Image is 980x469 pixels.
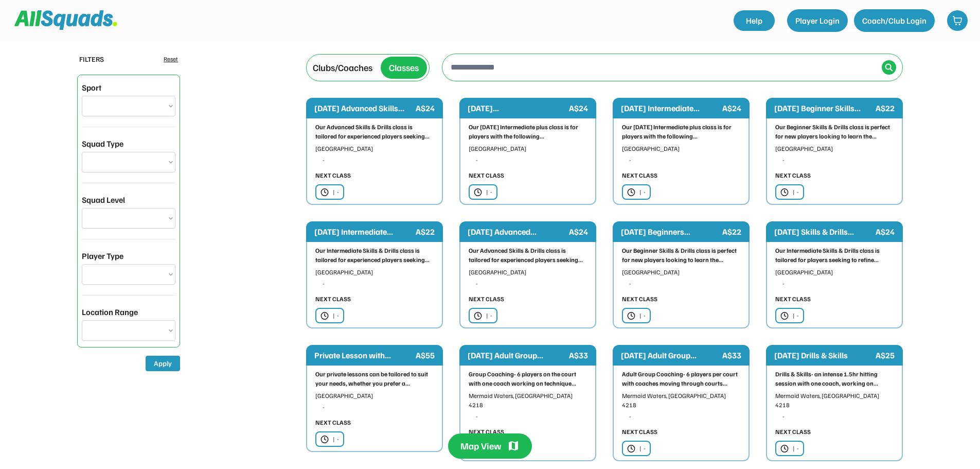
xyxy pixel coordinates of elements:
[775,294,811,304] div: NEXT CLASS
[876,225,895,238] div: A$24
[569,102,588,114] div: A$24
[320,188,329,197] img: clock.svg
[315,294,351,304] div: NEXT CLASS
[782,155,894,165] div: -
[775,171,811,180] div: NEXT CLASS
[314,349,414,361] div: Private Lesson with...
[621,102,720,114] div: [DATE] Intermediate...
[460,440,501,453] div: Map View
[315,370,434,388] div: Our private lessons can be tailored to suit your needs, whether you prefer a...
[569,225,588,238] div: A$24
[486,187,492,197] div: | -
[876,349,895,361] div: A$25
[82,194,125,206] div: Squad Level
[313,61,372,75] div: Clubs/Coaches
[775,144,894,153] div: [GEOGRAPHIC_DATA]
[315,246,434,265] div: Our Intermediate Skills & Drills class is tailored for experienced players seeking...
[775,391,894,410] div: Mermaid Waters, [GEOGRAPHIC_DATA] 4218
[315,123,434,141] div: Our Advanced Skills & Drills class is tailored for experienced players seeking...
[323,155,434,165] div: -
[775,427,811,437] div: NEXT CLASS
[621,349,720,361] div: [DATE] Adult Group...
[627,188,635,197] img: clock.svg
[315,268,434,277] div: [GEOGRAPHIC_DATA]
[622,246,740,265] div: Our Beginner Skills & Drills class is perfect for new players looking to learn the...
[315,391,434,401] div: [GEOGRAPHIC_DATA]
[468,102,567,114] div: [DATE]...
[469,391,587,410] div: Mermaid Waters, [GEOGRAPHIC_DATA] 4218
[320,311,329,320] img: clock.svg
[774,225,874,238] div: [DATE] Skills & Drills...
[468,349,567,361] div: [DATE] Adult Group...
[876,102,895,114] div: A$22
[469,268,587,277] div: [GEOGRAPHIC_DATA]
[82,137,123,150] div: Squad Type
[416,102,435,114] div: A$24
[486,311,492,320] div: | -
[622,391,740,410] div: Mermaid Waters, [GEOGRAPHIC_DATA] 4218
[793,311,799,320] div: | -
[952,15,963,26] img: shopping-cart-01%20%281%29.svg
[469,370,587,388] div: Group Coaching- 6 players on the court with one coach working on technique...
[639,187,646,197] div: | -
[82,306,138,318] div: Location Range
[14,10,117,30] img: Squad%20Logo.svg
[722,102,741,114] div: A$24
[885,63,893,72] img: Icon%20%2838%29.svg
[722,225,741,238] div: A$22
[315,171,351,180] div: NEXT CLASS
[775,246,894,265] div: Our Intermediate Skills & Drills class is tailored for players seeking to refine...
[774,349,874,361] div: [DATE] Drills & Skills
[622,427,657,437] div: NEXT CLASS
[734,10,775,31] a: Help
[622,370,740,388] div: Adult Group Coaching- 6 players per court with coaches moving through courts...
[474,188,482,197] img: clock.svg
[315,144,434,153] div: [GEOGRAPHIC_DATA]
[469,123,587,141] div: Our [DATE] Intermediate plus class is for players with the following...
[469,427,504,437] div: NEXT CLASS
[469,246,587,265] div: Our Advanced Skills & Drills class is tailored for experienced players seeking...
[476,279,587,288] div: -
[474,311,482,320] img: clock.svg
[780,311,789,320] img: clock.svg
[314,225,414,238] div: [DATE] Intermediate...
[314,102,414,114] div: [DATE] Advanced Skills...
[629,412,740,421] div: -
[469,294,504,304] div: NEXT CLASS
[622,171,657,180] div: NEXT CLASS
[774,102,874,114] div: [DATE] Beginner Skills...
[469,144,587,153] div: [GEOGRAPHIC_DATA]
[854,9,935,32] button: Coach/Club Login
[629,279,740,288] div: -
[775,123,894,141] div: Our Beginner Skills & Drills class is perfect for new players looking to learn the...
[468,225,567,238] div: [DATE] Advanced...
[627,311,635,320] img: clock.svg
[333,311,339,320] div: | -
[621,225,720,238] div: [DATE] Beginners...
[622,268,740,277] div: [GEOGRAPHIC_DATA]
[622,123,740,141] div: Our [DATE] Intermediate plus class is for players with the following...
[389,61,419,75] div: Classes
[775,370,894,388] div: Drills & Skills- an intense 1.5hr hitting session with one coach, working on...
[469,171,504,180] div: NEXT CLASS
[146,356,180,371] button: Apply
[780,188,789,197] img: clock.svg
[164,55,178,64] div: Reset
[639,311,646,320] div: | -
[82,250,123,262] div: Player Type
[82,81,101,94] div: Sport
[569,349,588,361] div: A$33
[622,294,657,304] div: NEXT CLASS
[787,9,848,32] button: Player Login
[323,279,434,288] div: -
[416,225,435,238] div: A$22
[416,349,435,361] div: A$55
[323,403,434,412] div: -
[622,144,740,153] div: [GEOGRAPHIC_DATA]
[722,349,741,361] div: A$33
[476,412,587,421] div: -
[333,187,339,197] div: | -
[315,418,351,427] div: NEXT CLASS
[793,187,799,197] div: | -
[79,54,104,64] div: FILTERS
